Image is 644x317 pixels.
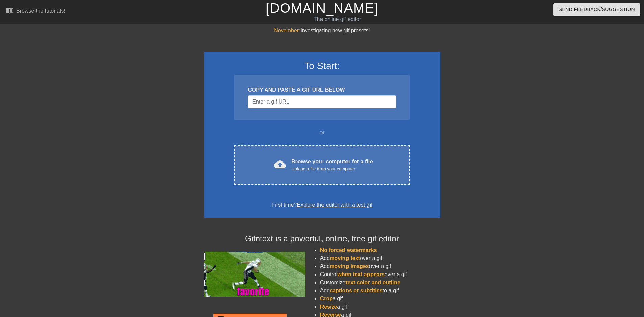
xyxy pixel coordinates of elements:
[320,296,333,301] span: Crop
[274,158,286,170] span: cloud_upload
[221,128,423,137] div: or
[291,157,373,172] div: Browse your computer for a file
[213,201,432,209] div: First time?
[297,202,372,208] a: Explore the editor with a test gif
[320,295,440,303] li: a gif
[248,95,396,108] input: Username
[266,1,378,16] a: [DOMAIN_NAME]
[553,3,640,16] button: Send Feedback/Suggestion
[330,255,360,261] span: moving text
[330,263,369,269] span: moving images
[345,280,400,285] span: text color and outline
[248,86,396,94] div: COPY AND PASTE A GIF URL BELOW
[337,271,385,277] span: when text appears
[213,60,432,72] h3: To Start:
[16,8,65,14] div: Browse the tutorials!
[320,304,337,310] span: Resize
[5,6,14,15] span: menu_book
[320,254,440,262] li: Add over a gif
[320,303,440,311] li: a gif
[320,287,440,295] li: Add to a gif
[218,15,457,23] div: The online gif editor
[5,6,65,17] a: Browse the tutorials!
[291,166,373,172] div: Upload a file from your computer
[320,279,440,287] li: Customize
[559,5,635,14] span: Send Feedback/Suggestion
[204,234,440,244] h4: Gifntext is a powerful, online, free gif editor
[204,27,440,35] div: Investigating new gif presets!
[320,262,440,270] li: Add over a gif
[320,270,440,279] li: Control over a gif
[320,247,377,253] span: No forced watermarks
[274,28,300,33] span: November:
[330,288,382,293] span: captions or subtitles
[204,252,305,297] img: football_small.gif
